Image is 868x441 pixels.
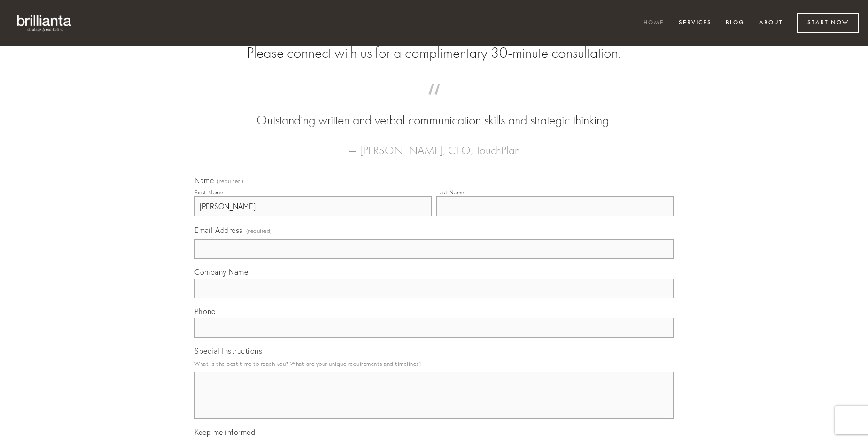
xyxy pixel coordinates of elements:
[194,44,674,62] h2: Please connect with us for a complimentary 30-minute consultation.
[673,15,718,31] a: Services
[217,178,243,184] span: (required)
[9,9,80,37] img: brillianta - research, strategy, marketing
[209,93,659,111] span: “
[209,130,659,160] figcaption: — [PERSON_NAME], CEO, TouchPlan
[637,15,670,31] a: Home
[194,346,262,356] span: Special Instructions
[753,15,789,31] a: About
[194,307,216,316] span: Phone
[797,13,859,33] a: Start Now
[246,224,272,237] span: (required)
[194,427,255,437] span: Keep me informed
[194,176,214,185] span: Name
[194,189,223,196] div: First Name
[209,93,659,130] blockquote: Outstanding written and verbal communication skills and strategic thinking.
[194,225,243,235] span: Email Address
[720,15,751,31] a: Blog
[194,267,248,277] span: Company Name
[194,357,674,370] p: What is the best time to reach you? What are your unique requirements and timelines?
[436,189,465,196] div: Last Name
